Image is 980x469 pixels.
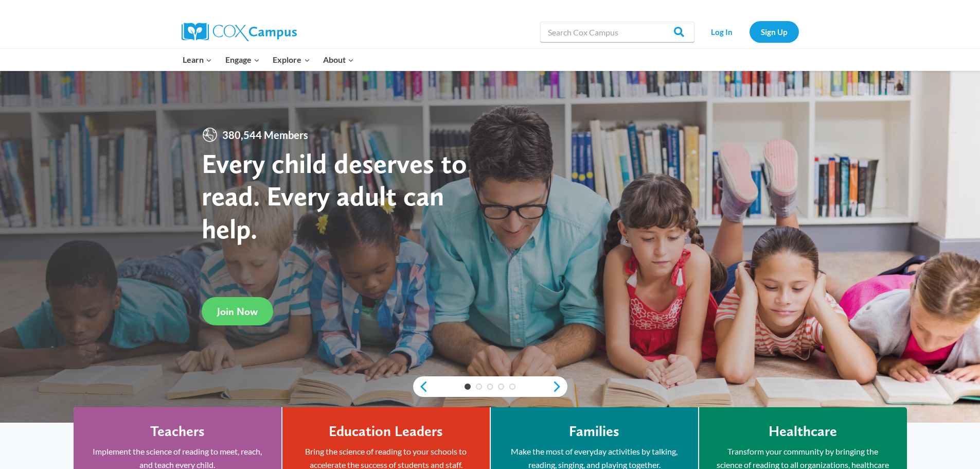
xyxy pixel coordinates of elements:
[176,49,361,71] nav: Primary Navigation
[150,423,205,440] h4: Teachers
[750,21,799,42] a: Sign Up
[769,423,837,440] h4: Healthcare
[225,53,260,66] span: Engage
[323,53,354,66] span: About
[329,423,443,440] h4: Education Leaders
[413,376,567,397] div: content slider buttons
[700,21,744,42] a: Log In
[273,53,310,66] span: Explore
[509,384,515,390] a: 5
[183,53,212,66] span: Learn
[498,384,504,390] a: 4
[569,423,619,440] h4: Families
[700,21,799,42] nav: Secondary Navigation
[218,127,312,143] span: 380,544 Members
[202,297,273,325] a: Join Now
[202,147,467,245] strong: Every child deserves to read. Every adult can help.
[465,384,471,390] a: 1
[552,380,567,393] a: next
[217,305,258,318] span: Join Now
[476,384,482,390] a: 2
[413,380,429,393] a: previous
[182,23,297,41] img: Cox Campus
[487,384,493,390] a: 3
[540,22,694,42] input: Search Cox Campus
